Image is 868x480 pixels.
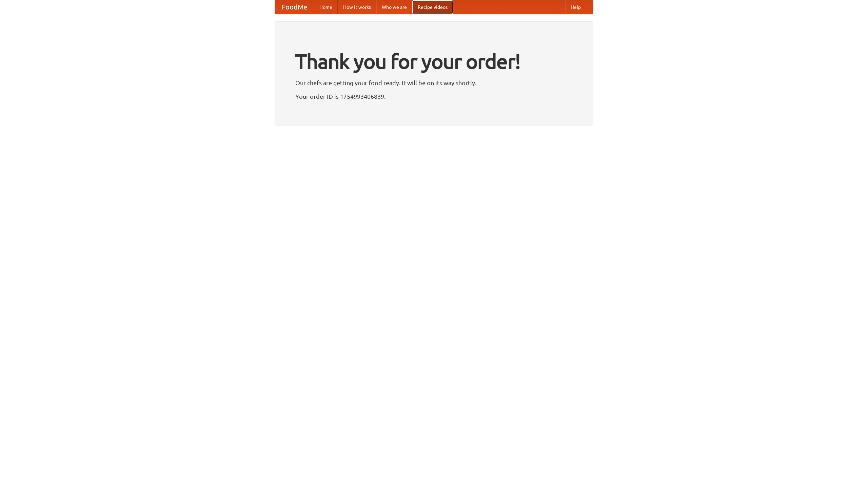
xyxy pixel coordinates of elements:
p: Our chefs are getting your food ready. It will be on its way shortly. [295,78,573,88]
a: FoodMe [275,0,314,14]
a: Recipe videos [412,0,453,14]
a: How it works [338,0,376,14]
p: Your order ID is 1754993406839. [295,91,573,101]
a: Who we are [376,0,412,14]
a: Home [314,0,338,14]
h1: Thank you for your order! [295,45,573,78]
a: Help [565,0,586,14]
